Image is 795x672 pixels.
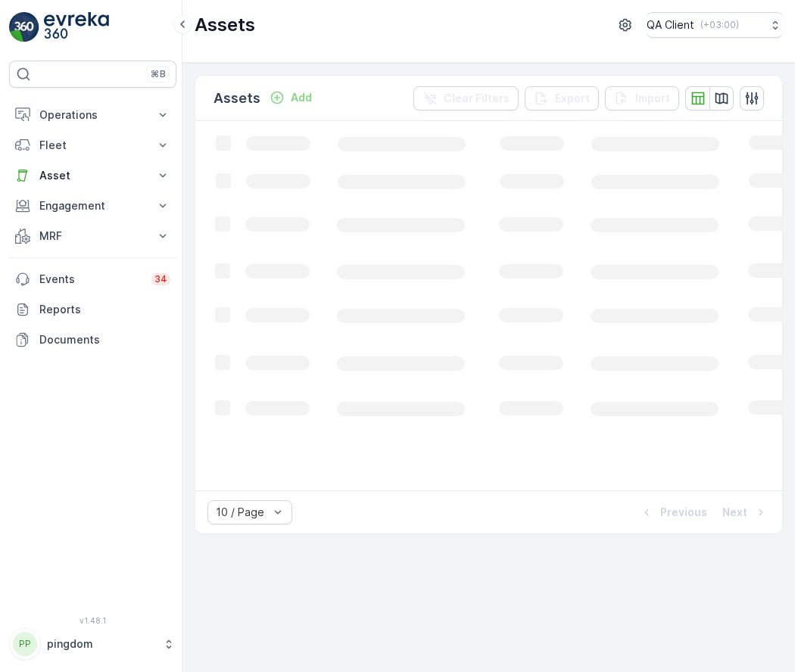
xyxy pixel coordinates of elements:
[9,130,176,160] button: Fleet
[39,138,146,153] p: Fleet
[263,89,318,107] button: Add
[700,19,739,31] p: ( +03:00 )
[525,86,599,110] button: Export
[39,272,142,287] p: Events
[13,632,37,656] div: PP
[291,90,312,105] p: Add
[44,12,109,42] img: logo_light-DOdMpM7g.png
[721,503,770,521] button: Next
[555,91,590,106] p: Export
[9,325,176,355] a: Documents
[9,160,176,191] button: Asset
[39,168,146,183] p: Asset
[39,302,170,317] p: Reports
[9,221,176,251] button: MRF
[647,12,783,38] button: QA Client(+03:00)
[444,91,510,106] p: Clear Filters
[660,505,707,520] p: Previous
[39,229,146,244] p: MRF
[39,198,146,213] p: Engagement
[39,107,146,123] p: Operations
[647,17,694,33] p: QA Client
[9,628,176,660] button: PPpingdom
[605,86,679,110] button: Import
[722,505,747,520] p: Next
[638,503,709,521] button: Previous
[151,68,166,80] p: ⌘B
[413,86,519,110] button: Clear Filters
[47,636,155,652] p: pingdom
[9,191,176,221] button: Engagement
[154,273,167,285] p: 34
[195,13,255,37] p: Assets
[9,294,176,325] a: Reports
[214,88,260,109] p: Assets
[9,12,39,42] img: logo
[635,91,670,106] p: Import
[39,332,170,347] p: Documents
[9,100,176,130] button: Operations
[9,264,176,294] a: Events34
[9,616,176,625] span: v 1.48.1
